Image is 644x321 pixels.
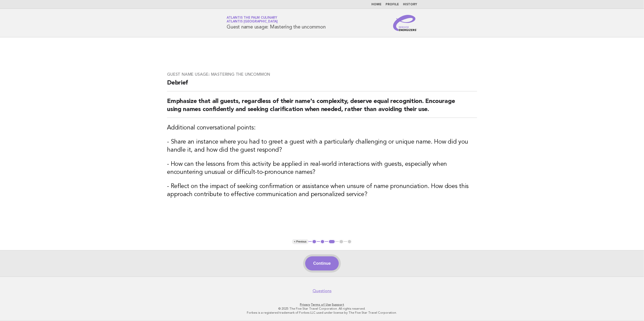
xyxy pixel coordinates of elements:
[167,182,477,199] h3: - Reflect on the impact of seeking confirmation or assistance when unsure of name pronunciation. ...
[393,15,417,31] img: Service Energizers
[313,288,331,293] a: Questions
[311,303,331,306] a: Terms of Use
[168,311,477,315] p: Forbes is a registered trademark of Forbes LLC used under license by The Five Star Travel Corpora...
[300,303,310,306] a: Privacy
[332,303,344,306] a: Support
[167,160,477,176] h3: - How can the lessons from this activity be applied in real-world interactions with guests, espec...
[168,303,477,307] p: · ·
[227,20,278,23] span: Atlantis [GEOGRAPHIC_DATA]
[167,138,477,154] h3: - Share an instance where you had to greet a guest with a particularly challenging or unique name...
[167,72,477,77] h3: Guest name usage: Mastering the uncommon
[168,307,477,311] p: © 2025 The Five Star Travel Corporation. All rights reserved.
[227,16,278,23] a: Atlantis The Palm CulinaryAtlantis [GEOGRAPHIC_DATA]
[320,239,325,244] button: 2
[167,124,477,132] h3: Additional conversational points:
[372,3,382,6] a: Home
[227,16,326,30] h1: Guest name usage: Mastering the uncommon
[305,256,339,271] button: Continue
[386,3,399,6] a: Profile
[403,3,417,6] a: History
[292,239,308,244] button: < Previous
[312,239,317,244] button: 1
[328,239,336,244] button: 3
[167,79,477,91] h2: Debrief
[167,97,477,118] h2: Emphasize that all guests, regardless of their name's complexity, deserve equal recognition. Enco...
